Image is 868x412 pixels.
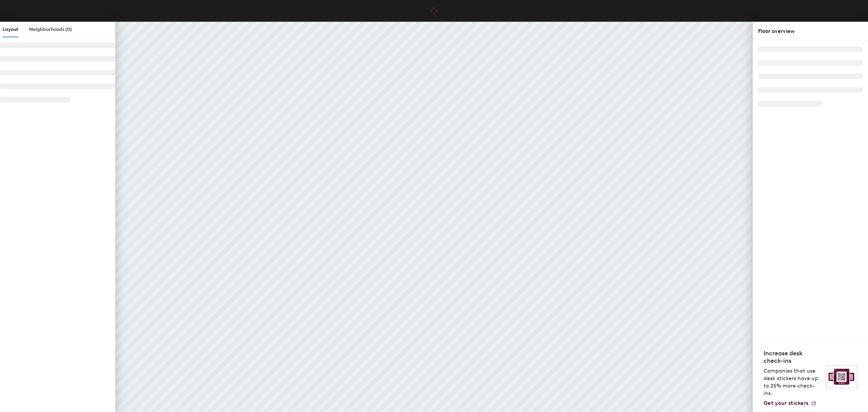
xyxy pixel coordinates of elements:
[3,26,18,32] span: Layout
[764,367,822,397] p: Companies that use desk stickers have up to 25% more check-ins.
[764,400,808,406] span: Get your stickers
[758,27,863,35] div: Floor overview
[826,365,857,388] img: Sticker logo
[29,26,72,32] span: Neighborhoods (0)
[764,400,816,407] a: Get your stickers
[764,350,822,364] h4: Increase desk check-ins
